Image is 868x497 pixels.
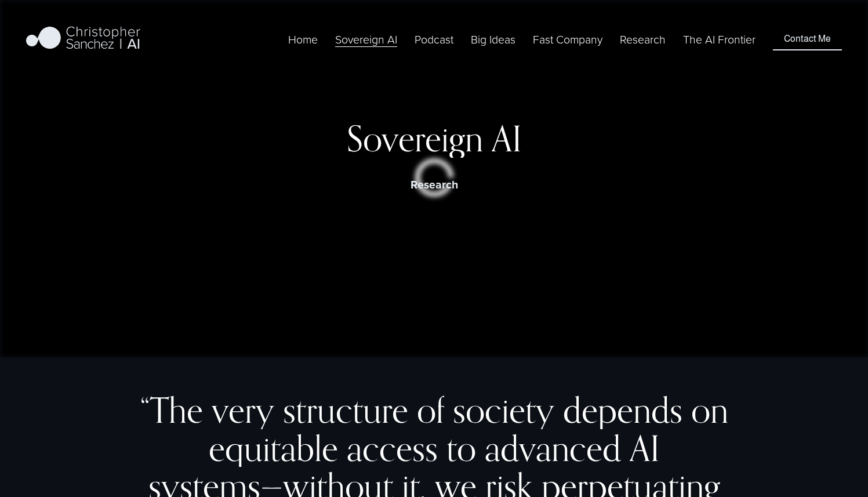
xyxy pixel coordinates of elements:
div: very [212,391,274,429]
a: Contact Me [773,28,842,50]
strong: Research [411,176,458,193]
a: Home [288,30,318,48]
div: of [417,391,444,429]
span: Research [620,31,666,47]
div: AI [630,429,660,467]
div: to [446,429,476,467]
img: Christopher Sanchez | AI [26,24,140,53]
div: “The [140,391,203,429]
a: folder dropdown [620,30,666,48]
div: equitable [209,429,338,467]
div: advanced [485,429,621,467]
div: access [347,429,438,467]
a: Sovereign AI [335,30,397,48]
div: AI [492,119,522,158]
span: Big Ideas [471,31,515,47]
div: on [691,391,728,429]
div: depends [563,391,682,429]
div: structure [283,391,408,429]
a: folder dropdown [533,30,602,48]
a: folder dropdown [471,30,515,48]
div: society [453,391,554,429]
span: Fast Company [533,31,602,47]
a: The AI Frontier [683,30,756,48]
div: Sovereign [347,119,483,158]
a: Podcast [415,30,453,48]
